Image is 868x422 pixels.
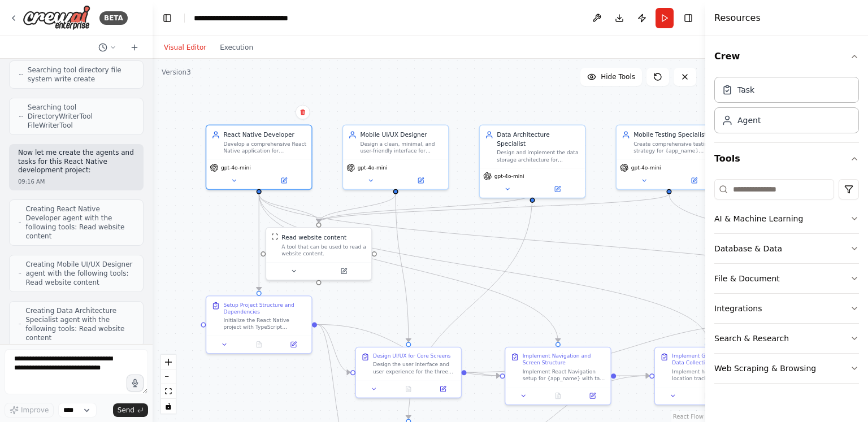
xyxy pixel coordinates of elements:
div: 09:16 AM [18,177,134,186]
button: No output available [689,391,726,401]
button: Open in side panel [320,266,368,276]
g: Edge from 95713848-10af-4d03-8c9e-8dd33eeb66f1 to 334518c0-bece-437c-98d2-b65b48fb53c4 [317,320,350,377]
button: Open in side panel [279,340,308,350]
button: Hide left sidebar [159,10,175,26]
button: No output available [241,340,277,350]
button: Open in side panel [670,176,718,186]
button: Delete node [296,105,310,120]
g: Edge from 04e0933c-8b73-4c8f-a53e-3f003928c5e5 to 3774a2a3-ad12-4f26-bf67-7c76823aa893 [404,194,536,419]
span: gpt-4o-mini [631,164,661,171]
div: Setup Project Structure and DependenciesInitialize the React Native project with TypeScript confi... [206,295,313,354]
span: Creating Data Architecture Specialist agent with the following tools: Read website content [25,306,134,342]
div: Design UI/UX for Core ScreensDesign the user interface and user experience for the three core scr... [355,347,462,398]
button: File & Document [714,264,859,293]
div: React Native DeveloperDevelop a comprehensive React Native application for {app_name} with TypeSc... [206,125,313,190]
button: Tools [714,143,859,175]
button: No output available [540,391,576,401]
div: React Flow controls [161,355,176,414]
button: Execution [213,41,260,54]
div: Design a clean, minimal, and user-friendly interface for {app_name} focusing on usability while d... [360,141,443,154]
div: Mobile UI/UX Designer [360,130,443,139]
div: Data Architecture SpecialistDesign and implement the data storage architecture for {app_name}, in... [479,125,586,199]
div: Setup Project Structure and Dependencies [223,302,306,315]
button: Visual Editor [157,41,213,54]
span: Improve [21,406,49,415]
div: Implement GPS and Gyroscope Data Collection [672,353,755,366]
div: Agent [737,115,761,126]
button: toggle interactivity [161,399,176,414]
button: Switch to previous chat [94,41,121,54]
div: A tool that can be used to read a website content. [281,243,366,257]
button: Hide right sidebar [680,10,696,26]
p: Now let me create the agents and tasks for this React Native development project: [18,149,134,175]
div: React Native Developer [223,130,306,139]
button: Database & Data [714,234,859,263]
button: Open in side panel [578,391,607,401]
span: Creating React Native Developer agent with the following tools: Read website content [25,205,134,241]
div: Design and implement the data storage architecture for {app_name}, including SQLite database sche... [497,149,580,163]
g: Edge from 334518c0-bece-437c-98d2-b65b48fb53c4 to e119dd3f-47a8-4daa-8b29-681bea311232 [467,317,799,377]
button: Integrations [714,294,859,323]
button: Web Scraping & Browsing [714,354,859,383]
div: Implement high-accuracy GPS location tracking and gyroscope sensor data collection for {app_name}... [672,368,755,381]
a: React Flow attribution [673,414,704,420]
div: Initialize the React Native project with TypeScript configuration and install all necessary depen... [223,317,306,330]
button: Open in side panel [533,184,581,194]
img: ScrapeWebsiteTool [271,233,278,240]
g: Edge from df79e4b0-8498-4d65-a7eb-f61eb4e13e6d to cbc1c440-fb75-4d3d-a887-e6d9b1a0f738 [314,194,673,222]
g: Edge from 334518c0-bece-437c-98d2-b65b48fb53c4 to bd4ab264-7392-4034-9b80-f4305e491e8e [467,368,500,380]
span: Searching tool DirectoryWriterTool FileWriterTool [28,103,134,130]
button: Improve [5,403,54,417]
div: ScrapeWebsiteToolRead website contentA tool that can be used to read a website content. [266,227,372,280]
g: Edge from 236b015a-d4e8-457d-9179-5d9031665fad to cbc1c440-fb75-4d3d-a887-e6d9b1a0f738 [314,194,400,222]
span: Searching tool directory file system write create [28,66,134,84]
div: Design the user interface and user experience for the three core screens of {app_name}: Home scre... [373,361,456,375]
span: Creating Mobile UI/UX Designer agent with the following tools: Read website content [26,260,134,287]
div: Implement Navigation and Screen Structure [523,353,606,366]
span: gpt-4o-mini [221,164,251,171]
span: gpt-4o-mini [358,164,388,171]
div: Mobile Testing SpecialistCreate comprehensive testing strategy for {app_name} including unit test... [615,125,722,190]
div: Tools [714,175,859,393]
div: Design UI/UX for Core Screens [373,353,450,359]
div: Task [737,84,754,95]
div: Version 3 [162,68,191,77]
div: Develop a comprehensive React Native application for {app_name} with TypeScript, implementing GPS... [223,141,306,154]
img: Logo [23,5,90,31]
button: Crew [714,41,859,72]
div: BETA [99,11,128,25]
g: Edge from f2eba215-9c11-495a-b9be-c986c4085fd4 to bd4ab264-7392-4034-9b80-f4305e491e8e [255,194,562,342]
g: Edge from 236b015a-d4e8-457d-9179-5d9031665fad to 334518c0-bece-437c-98d2-b65b48fb53c4 [392,194,413,342]
div: Implement GPS and Gyroscope Data CollectionImplement high-accuracy GPS location tracking and gyro... [654,347,761,406]
g: Edge from f2eba215-9c11-495a-b9be-c986c4085fd4 to 567b510a-7524-4572-83c7-3e1d8259f869 [255,194,712,342]
div: Mobile UI/UX DesignerDesign a clean, minimal, and user-friendly interface for {app_name} focusing... [342,125,449,190]
g: Edge from bd4ab264-7392-4034-9b80-f4305e491e8e to 567b510a-7524-4572-83c7-3e1d8259f869 [617,372,649,380]
button: Hide Tools [580,68,642,86]
div: Data Architecture Specialist [497,130,580,147]
button: Search & Research [714,324,859,353]
button: fit view [161,384,176,399]
button: No output available [390,384,427,394]
span: Send [118,406,134,415]
button: Click to speak your automation idea [127,375,144,391]
div: Implement React Navigation setup for {app_name} with tab navigation between Home, Dashboard, and ... [523,368,606,381]
button: Send [113,403,148,417]
div: Crew [714,72,859,142]
div: Mobile Testing Specialist [633,130,717,139]
g: Edge from f2eba215-9c11-495a-b9be-c986c4085fd4 to e119dd3f-47a8-4daa-8b29-681bea311232 [255,194,861,290]
button: zoom in [161,355,176,369]
span: Hide Tools [601,72,635,81]
button: zoom out [161,369,176,384]
g: Edge from f2eba215-9c11-495a-b9be-c986c4085fd4 to 95713848-10af-4d03-8c9e-8dd33eeb66f1 [255,194,263,290]
div: Implement Navigation and Screen StructureImplement React Navigation setup for {app_name} with tab... [505,347,611,406]
button: Open in side panel [260,176,308,186]
button: Open in side panel [428,384,458,394]
button: AI & Machine Learning [714,204,859,233]
div: Create comprehensive testing strategy for {app_name} including unit tests, integration tests, and... [633,141,717,154]
span: gpt-4o-mini [494,173,524,180]
nav: breadcrumb [194,12,321,24]
h4: Resources [714,11,761,25]
button: Start a new chat [125,41,144,54]
button: Open in side panel [397,176,445,186]
div: Read website content [281,233,346,242]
